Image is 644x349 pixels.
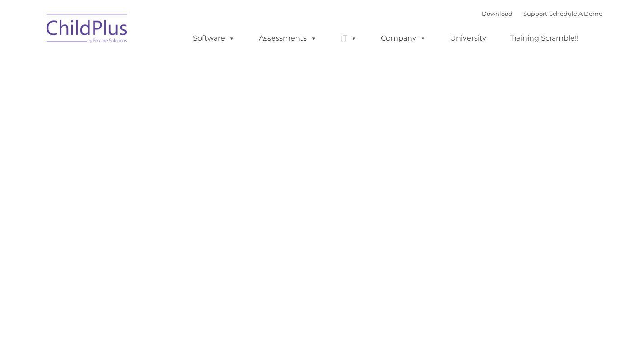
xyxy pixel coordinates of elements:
[332,29,366,47] a: IT
[184,29,244,47] a: Software
[501,29,588,47] a: Training Scramble!!
[549,10,602,17] a: Schedule A Demo
[42,7,132,52] img: ChildPlus by Procare Solutions
[482,10,602,17] font: |
[372,29,435,47] a: Company
[482,10,512,17] a: Download
[250,29,326,47] a: Assessments
[441,29,495,47] a: University
[523,10,547,17] a: Support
